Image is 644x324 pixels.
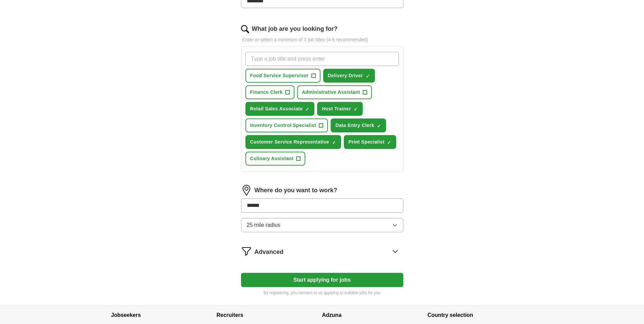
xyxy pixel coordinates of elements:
img: filter [241,246,252,257]
button: Start applying for jobs [241,273,403,287]
span: Finance Clerk [250,89,283,96]
span: Print Specialist [349,138,385,146]
span: ✓ [377,123,381,129]
button: Host Trainer✓ [317,102,363,116]
span: Retail Sales Associate [250,105,303,112]
span: 25 mile radius [247,221,281,229]
img: location.png [241,185,252,196]
span: Inventory Control Specialist [250,122,316,129]
span: ✓ [354,107,358,112]
button: Print Specialist✓ [344,135,397,149]
button: Customer Service Representative✓ [245,135,341,149]
button: Culinary Assistant [245,152,306,166]
span: Delivery Driver [328,72,363,79]
button: Data Entry Clerk✓ [331,118,386,132]
button: Inventory Control Specialist [245,118,328,132]
span: ✓ [332,140,336,145]
span: Advanced [255,247,284,257]
input: Type a job title and press enter [245,52,399,66]
span: Host Trainer [322,105,351,112]
span: ✓ [305,107,309,112]
span: Food Service Supervisor [250,72,309,79]
button: Delivery Driver✓ [323,69,375,83]
span: Culinary Assistant [250,155,294,162]
label: Where do you want to work? [255,186,337,195]
span: Customer Service Representative [250,138,329,146]
p: Enter or select a minimum of 3 job titles (4-8 recommended) [241,36,403,43]
span: ✓ [366,73,370,79]
button: Food Service Supervisor [245,69,320,83]
p: By registering, you consent to us applying to suitable jobs for you [241,290,403,296]
span: Data Entry Clerk [335,122,374,129]
button: Finance Clerk [245,85,294,99]
span: Administrative Assistant [302,89,360,96]
span: ✓ [387,140,391,145]
button: Administrative Assistant [297,85,372,99]
img: search.png [241,25,249,33]
label: What job are you looking for? [252,24,338,34]
button: Retail Sales Associate✓ [245,102,315,116]
button: 25 mile radius [241,218,403,232]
